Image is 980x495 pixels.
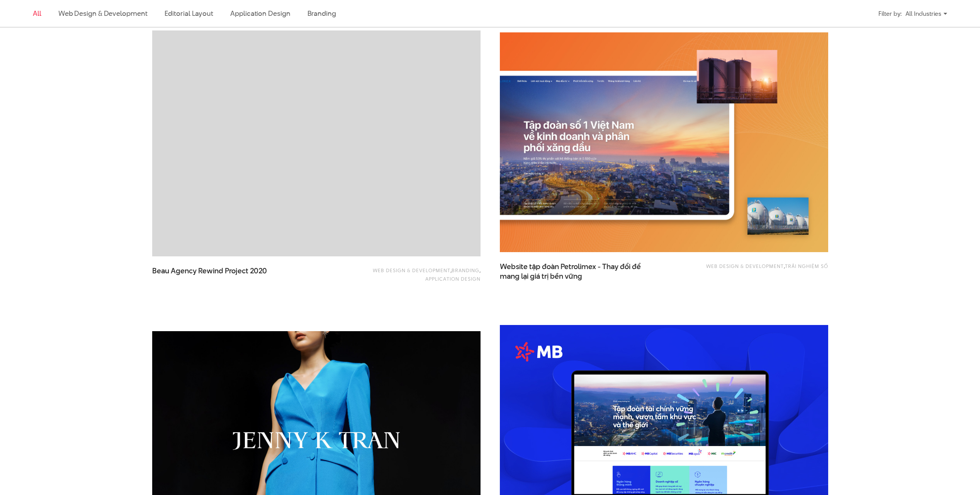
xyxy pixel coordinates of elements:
[152,266,169,276] span: Beau
[198,266,223,276] span: Rewind
[58,8,148,18] a: Web Design & Development
[452,267,479,274] a: Branding
[500,262,654,281] span: Website tập đoàn Petrolimex - Thay đổi để
[307,8,336,18] a: Branding
[500,271,582,281] span: mang lại giá trị bền vững
[425,275,481,282] a: Application Design
[500,262,654,281] a: Website tập đoàn Petrolimex - Thay đổi đểmang lại giá trị bền vững
[373,267,450,274] a: Web Design & Development
[785,263,828,269] a: Trải nghiệm số
[225,266,248,276] span: Project
[152,266,307,285] a: Beau Agency Rewind Project 2020
[706,263,784,269] a: Web Design & Development
[230,8,290,18] a: Application Design
[349,266,481,283] div: , ,
[165,8,214,18] a: Editorial Layout
[500,32,828,252] img: website tập đoàn petrolimex thay đổi để mang lại giá trị bền vững
[697,262,828,277] div: ,
[250,266,267,276] span: 2020
[171,266,197,276] span: Agency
